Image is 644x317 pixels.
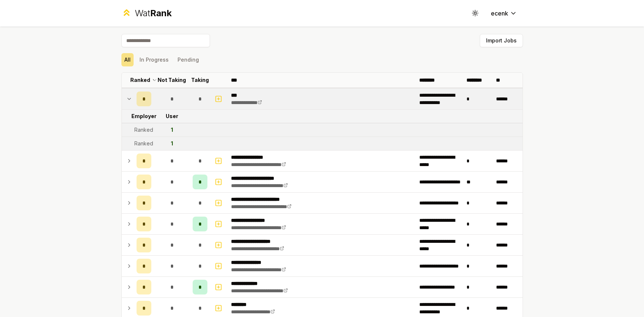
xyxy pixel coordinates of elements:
button: ecenk [485,7,523,20]
button: Pending [175,53,202,66]
a: WatRank [121,7,172,19]
td: Employer [134,110,154,123]
td: User [154,110,190,123]
button: In Progress [137,53,172,66]
p: Ranked [130,76,150,84]
p: Taking [191,76,209,84]
button: Import Jobs [480,34,523,47]
div: Ranked [134,126,153,134]
span: Rank [150,8,172,18]
div: 1 [171,126,173,134]
p: Not Taking [158,76,186,84]
div: 1 [171,140,173,147]
div: Ranked [134,140,153,147]
div: Wat [135,7,172,19]
button: All [121,53,134,66]
span: ecenk [491,9,508,18]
